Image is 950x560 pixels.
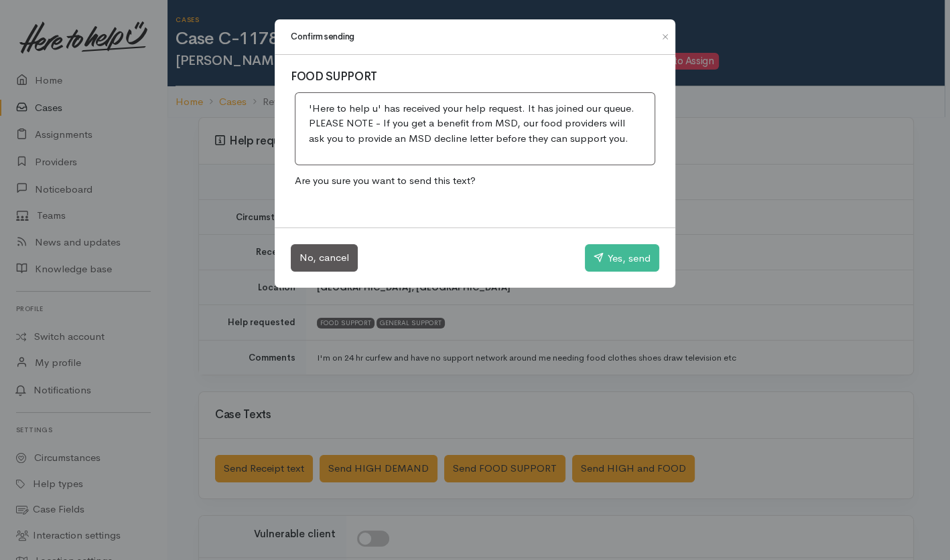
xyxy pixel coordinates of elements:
button: Yes, send [585,244,659,272]
button: Close [655,29,676,45]
p: 'Here to help u' has received your help request. It has joined our queue. PLEASE NOTE - If you ge... [309,101,641,147]
h1: Confirm sending [291,30,354,43]
p: Are you sure you want to send this text? [291,169,659,193]
h3: FOOD SUPPORT [291,71,659,84]
button: No, cancel [291,244,358,272]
